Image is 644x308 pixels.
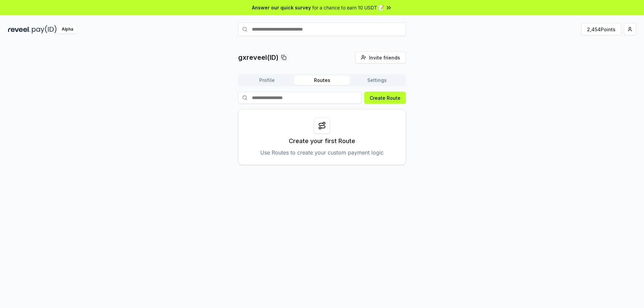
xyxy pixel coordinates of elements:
[289,136,355,146] p: Create your first Route
[355,51,406,63] button: Invite friends
[238,53,278,62] p: gxreveel(ID)
[312,4,384,11] span: for a chance to earn 10 USDT 📝
[294,76,350,85] button: Routes
[260,148,384,157] p: Use Routes to create your custom payment logic
[239,76,294,85] button: Profile
[581,23,621,35] button: 2,454Points
[369,54,400,61] span: Invite friends
[252,4,311,11] span: Answer our quick survey
[364,92,406,104] button: Create Route
[8,25,31,34] img: reveel_dark
[350,76,405,85] button: Settings
[32,25,57,34] img: pay_id
[58,25,77,34] div: Alpha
